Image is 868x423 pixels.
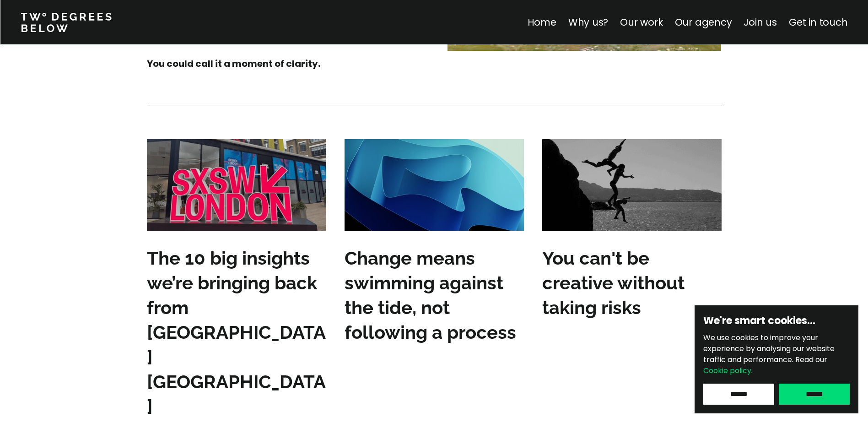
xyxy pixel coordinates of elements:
[674,16,732,29] a: Our agency
[744,16,777,29] a: Join us
[542,246,722,320] h3: You can't be creative without taking risks
[703,332,850,376] p: We use cookies to improve your experience by analysing our website traffic and performance.
[703,314,850,328] h6: We're smart cookies…
[147,139,326,419] a: The 10 big insights we’re bringing back from [GEOGRAPHIC_DATA] [GEOGRAPHIC_DATA]
[568,16,608,29] a: Why us?
[542,139,722,320] a: You can't be creative without taking risks
[620,16,663,29] a: Our work
[527,16,556,29] a: Home
[789,16,847,29] a: Get in touch
[703,365,751,376] a: Cookie policy
[147,246,326,419] h3: The 10 big insights we’re bringing back from [GEOGRAPHIC_DATA] [GEOGRAPHIC_DATA]
[703,354,827,376] span: Read our .
[345,246,524,345] h3: Change means swimming against the tide, not following a process
[147,57,320,70] strong: You could call it a moment of clarity.
[345,139,524,345] a: Change means swimming against the tide, not following a process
